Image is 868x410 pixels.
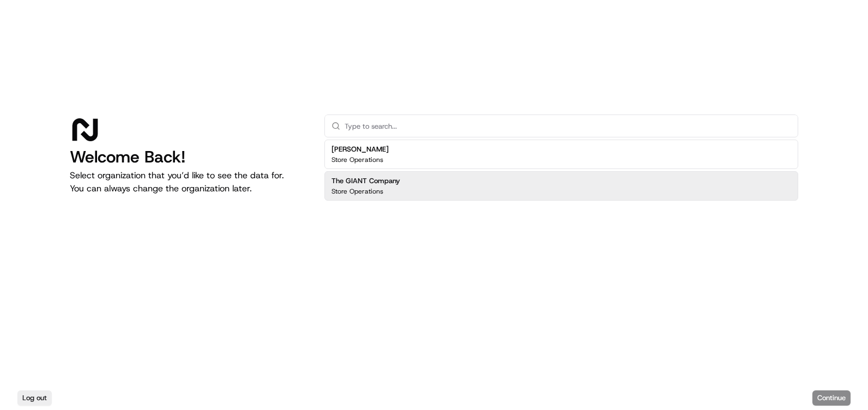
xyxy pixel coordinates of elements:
[70,169,307,195] p: Select organization that you’d like to see the data for. You can always change the organization l...
[331,144,389,154] h2: [PERSON_NAME]
[70,147,307,167] h1: Welcome Back!
[331,187,383,196] p: Store Operations
[331,176,400,186] h2: The GIANT Company
[324,137,798,203] div: Suggestions
[345,115,791,137] input: Type to search...
[331,155,383,164] p: Store Operations
[17,390,52,406] button: Log out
